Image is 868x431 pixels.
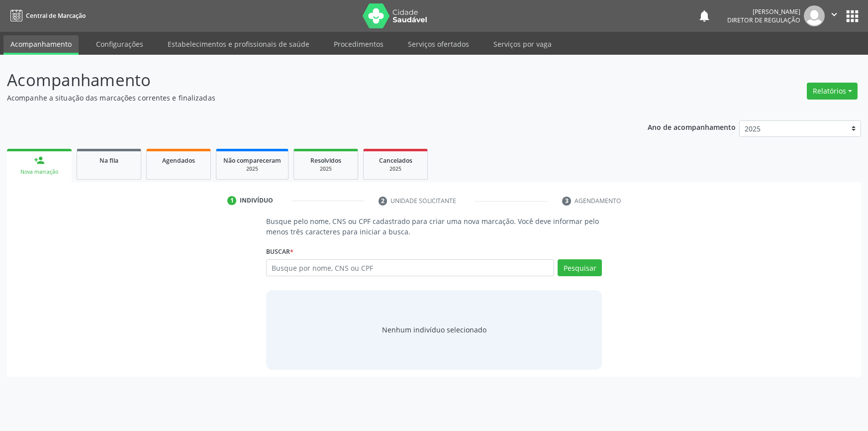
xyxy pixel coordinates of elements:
a: Configurações [89,35,150,53]
span: Diretor de regulação [727,16,800,24]
a: Estabelecimentos e profissionais de saúde [161,35,316,53]
button: Pesquisar [558,259,602,276]
input: Busque por nome, CNS ou CPF [266,259,555,276]
a: Central de Marcação [7,7,86,24]
a: Serviços por vaga [486,35,559,53]
div: 2025 [301,165,351,173]
p: Acompanhe a situação das marcações correntes e finalizadas [7,93,605,103]
a: Serviços ofertados [401,35,476,53]
label: Buscar [266,244,293,259]
div: 2025 [371,165,420,173]
p: Acompanhamento [7,68,605,93]
span: Agendados [162,156,195,165]
div: Nenhum indivíduo selecionado [382,324,486,335]
button: apps [844,7,861,25]
a: Procedimentos [327,35,390,53]
div: 1 [227,196,236,205]
span: Não compareceram [223,156,281,165]
div: person_add [34,155,45,166]
p: Busque pelo nome, CNS ou CPF cadastrado para criar uma nova marcação. Você deve informar pelo men... [266,216,602,237]
span: Central de Marcação [26,11,86,20]
div: [PERSON_NAME] [727,7,800,16]
i:  [829,9,840,20]
span: Cancelados [379,156,412,165]
button:  [825,5,844,26]
span: Resolvidos [310,156,341,165]
p: Ano de acompanhamento [648,120,736,133]
div: Nova marcação [14,168,65,176]
span: Na fila [99,156,118,165]
button: notifications [697,9,711,23]
a: Acompanhamento [3,35,79,55]
button: Relatórios [807,83,858,100]
img: img [804,5,825,26]
div: 2025 [223,165,281,173]
div: Indivíduo [240,196,273,205]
